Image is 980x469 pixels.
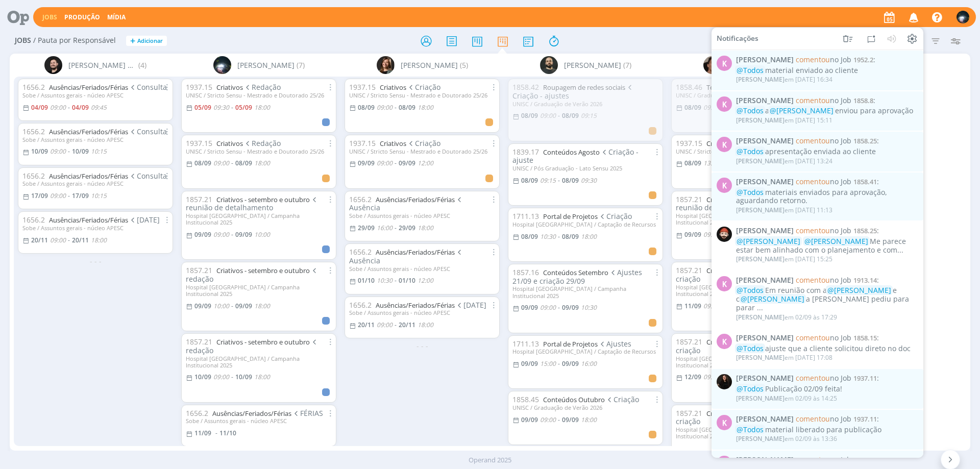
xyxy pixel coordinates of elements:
: 09/09 [684,230,701,239]
div: Publicação 02/09 feita! [736,385,918,393]
span: Notificações [717,34,758,43]
span: 1858.8 [853,95,873,105]
div: K [717,415,732,430]
div: em [DATE] 17:08 [736,354,832,361]
span: no Job [796,414,851,424]
span: [PERSON_NAME] [736,137,794,145]
: 10/09 [31,147,48,156]
div: UNISC / Stricto Sensu - Mestrado e Doutorado 25/26 [186,148,332,155]
a: Criativos [216,83,243,92]
span: 1937.15 [676,138,702,148]
img: L [377,56,395,74]
span: comentou [796,373,830,383]
a: Criativos [706,139,733,148]
span: 1656.2 [22,127,45,136]
: 09:45 [91,103,107,112]
span: [PERSON_NAME] [401,60,458,70]
div: material liberado para publicação [736,425,918,434]
span: : [736,178,918,186]
span: 1656.2 [349,247,372,257]
: 08/09 [399,103,415,112]
: 13:00 [703,159,719,167]
span: Criação [598,211,632,221]
div: Hospital [GEOGRAPHIC_DATA] / Campanha Institucional 2025 [676,284,822,297]
span: Redação [243,138,281,148]
button: +Adicionar [126,36,167,46]
span: comentou [796,95,830,105]
div: Hospital [GEOGRAPHIC_DATA] / Campanha Institucional 2025 [186,284,332,297]
a: Conteúdos Setembro [543,268,608,277]
: 18:00 [581,232,597,241]
span: [DATE] [455,300,486,310]
span: 1857.21 [676,194,702,204]
: 08/09 [562,176,579,185]
span: 1937.11 [853,414,877,424]
button: Jobs [39,13,60,21]
div: em [DATE] 11:13 [736,207,832,214]
span: criação [676,265,808,284]
div: Sobe / Assuntos gerais - núcleo APESC [22,180,168,187]
span: [PERSON_NAME] [736,96,794,105]
span: @Todos [737,187,764,196]
a: Criativos - setembro e outubro [216,337,310,347]
span: : [736,56,918,64]
: 18:00 [418,103,433,112]
span: Ausência [349,247,463,265]
span: (7) [297,60,305,70]
: 09:00 [213,159,229,167]
a: Conteúdos Outubro [543,395,605,404]
: - [395,278,397,284]
span: 1937.15 [186,138,212,148]
span: : [736,415,918,424]
span: comentou [796,55,830,64]
a: Roupagem de redes sociais [543,83,625,92]
: 09/09 [235,302,252,310]
div: em 02/09 às 14:25 [736,394,837,402]
span: @Todos [737,106,764,115]
span: [PERSON_NAME] [736,56,794,64]
span: 1858.25 [853,226,877,235]
: 18:00 [254,302,270,310]
: 08/09 [521,232,538,241]
: 20/11 [72,236,89,244]
span: 1656.2 [22,171,45,181]
: 09:00 [377,159,393,167]
span: 1711.13 [512,211,539,221]
a: Criativos [216,139,243,148]
span: Criação - ajuste [512,147,639,165]
: 10:30 [581,303,597,312]
span: : [736,374,918,383]
: 08/09 [521,176,538,185]
div: materiais enviados para aprovação, aguardando retorno. [736,188,918,205]
div: Sobe / Assuntos gerais - núcleo APESC [22,225,168,231]
span: @Todos [737,384,764,393]
span: Consulta [128,82,167,92]
: 08/09 [562,111,579,120]
div: UNISC / Stricto Sensu - Mestrado e Doutorado 25/26 [349,148,495,155]
span: [PERSON_NAME] Granata [68,60,136,70]
: - [395,225,397,231]
span: 1937.11 [853,374,877,383]
span: (5) [460,60,468,70]
div: em 02/09 às 13:36 [736,435,837,442]
div: Sobe / Assuntos gerais - núcleo APESC [349,265,495,272]
span: (4) [138,60,146,70]
: - [68,105,70,111]
div: em [DATE] 15:25 [736,256,832,263]
button: G [956,8,970,26]
span: : [736,455,918,464]
span: 1858.41 [853,177,877,186]
: 09:00 [377,103,393,112]
: 08/09 [562,232,579,241]
a: Ausências/Feriados/Férias [49,83,128,92]
: 10:15 [91,147,107,156]
span: Criação - ajustes [512,82,634,101]
span: [PERSON_NAME] [736,276,794,284]
span: 1952.2 [853,55,873,64]
div: K [717,137,732,152]
span: [PERSON_NAME] [736,334,794,342]
span: @[PERSON_NAME] [737,236,800,246]
span: : [736,276,918,284]
span: 1913.14 [853,275,877,284]
span: : [736,137,918,145]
